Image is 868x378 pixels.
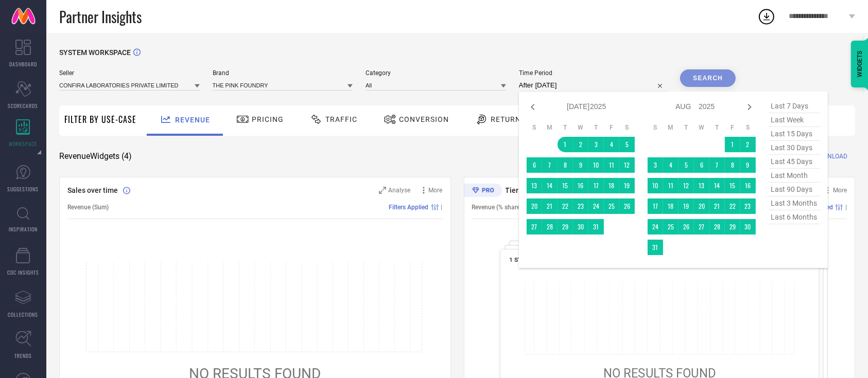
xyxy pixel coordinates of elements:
[491,115,526,123] span: Returns
[648,178,663,193] td: Sun Aug 10 2025
[813,151,847,161] span: DOWNLOAD
[59,6,142,27] span: Partner Insights
[604,178,619,193] td: Fri Jul 18 2025
[679,199,694,214] td: Tue Aug 19 2025
[429,187,443,194] span: More
[527,123,542,132] th: Sunday
[740,178,756,193] td: Sat Aug 16 2025
[679,123,694,132] th: Tuesday
[519,69,668,77] span: Time Period
[663,199,679,214] td: Mon Aug 18 2025
[725,137,740,152] td: Fri Aug 01 2025
[740,199,756,214] td: Sat Aug 23 2025
[709,123,725,132] th: Thursday
[573,199,588,214] td: Wed Jul 23 2025
[558,137,573,152] td: Tue Jul 01 2025
[769,196,820,210] span: last 3 months
[588,137,604,152] td: Thu Jul 03 2025
[14,352,32,359] span: TRENDS
[542,178,558,193] td: Mon Jul 14 2025
[648,219,663,235] td: Sun Aug 24 2025
[694,199,709,214] td: Wed Aug 20 2025
[527,219,542,235] td: Sun Jul 27 2025
[648,123,663,132] th: Sunday
[8,185,39,193] span: SUGGESTIONS
[648,240,663,255] td: Sun Aug 31 2025
[769,141,820,155] span: last 30 days
[709,157,725,173] td: Thu Aug 07 2025
[604,137,619,152] td: Fri Jul 04 2025
[604,123,619,132] th: Friday
[366,69,506,77] span: Category
[464,184,502,199] div: Premium
[7,268,39,276] span: CDC INSIGHTS
[604,199,619,214] td: Fri Jul 25 2025
[648,199,663,214] td: Sun Aug 17 2025
[519,79,668,92] input: Select time period
[619,137,635,152] td: Sat Jul 05 2025
[9,60,37,68] span: DASHBOARD
[573,219,588,235] td: Wed Jul 30 2025
[509,256,557,263] span: 1 STOP FASHION
[389,187,411,194] span: Analyse
[573,157,588,173] td: Wed Jul 09 2025
[619,123,635,132] th: Saturday
[379,187,386,194] svg: Zoom
[325,115,357,123] span: Traffic
[740,137,756,152] td: Sat Aug 02 2025
[9,140,38,148] span: WORKSPACE
[542,123,558,132] th: Monday
[694,157,709,173] td: Wed Aug 06 2025
[679,157,694,173] td: Tue Aug 05 2025
[725,199,740,214] td: Fri Aug 22 2025
[845,204,847,211] span: |
[694,219,709,235] td: Wed Aug 27 2025
[441,204,443,211] span: |
[558,157,573,173] td: Tue Jul 08 2025
[59,48,131,57] span: SYSTEM WORKSPACE
[725,157,740,173] td: Fri Aug 08 2025
[8,311,39,318] span: COLLECTIONS
[725,219,740,235] td: Fri Aug 29 2025
[725,178,740,193] td: Fri Aug 15 2025
[588,219,604,235] td: Thu Jul 31 2025
[694,178,709,193] td: Wed Aug 13 2025
[769,99,820,113] span: last 7 days
[588,157,604,173] td: Thu Jul 10 2025
[558,219,573,235] td: Tue Jul 29 2025
[679,219,694,235] td: Tue Aug 26 2025
[709,219,725,235] td: Thu Aug 28 2025
[389,204,429,211] span: Filters Applied
[542,199,558,214] td: Mon Jul 21 2025
[769,127,820,141] span: last 15 days
[558,123,573,132] th: Tuesday
[740,219,756,235] td: Sat Aug 30 2025
[59,69,200,77] span: Seller
[527,199,542,214] td: Sun Jul 20 2025
[506,186,581,194] span: Tier Wise Transactions
[573,137,588,152] td: Wed Jul 02 2025
[663,157,679,173] td: Mon Aug 04 2025
[694,123,709,132] th: Wednesday
[619,199,635,214] td: Sat Jul 26 2025
[769,169,820,183] span: last month
[558,199,573,214] td: Tue Jul 22 2025
[252,115,284,123] span: Pricing
[663,123,679,132] th: Monday
[648,157,663,173] td: Sun Aug 03 2025
[740,157,756,173] td: Sat Aug 09 2025
[769,155,820,169] span: last 45 days
[588,178,604,193] td: Thu Jul 17 2025
[8,102,39,110] span: SCORECARDS
[709,199,725,214] td: Thu Aug 21 2025
[663,178,679,193] td: Mon Aug 11 2025
[527,178,542,193] td: Sun Jul 13 2025
[619,178,635,193] td: Sat Jul 19 2025
[9,225,38,233] span: INSPIRATION
[725,123,740,132] th: Friday
[542,157,558,173] td: Mon Jul 07 2025
[542,219,558,235] td: Mon Jul 28 2025
[213,69,353,77] span: Brand
[769,183,820,196] span: last 90 days
[67,186,118,194] span: Sales over time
